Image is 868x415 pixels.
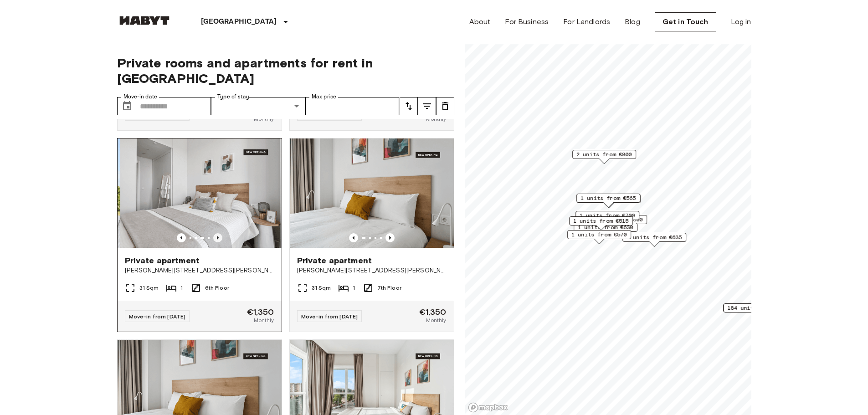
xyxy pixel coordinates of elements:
[563,16,610,27] a: For Landlords
[117,55,454,86] span: Private rooms and apartments for rent in [GEOGRAPHIC_DATA]
[297,255,372,266] span: Private apartment
[254,316,274,324] span: Monthly
[571,231,627,239] span: 1 units from €570
[574,223,637,237] div: Map marker
[290,138,454,248] img: Marketing picture of unit ES-15-102-713-001
[213,233,222,242] button: Previous image
[125,266,274,275] span: [PERSON_NAME][STREET_ADDRESS][PERSON_NAME][PERSON_NAME]
[426,115,446,123] span: Monthly
[254,115,274,123] span: Monthly
[731,16,751,27] a: Log in
[622,233,686,247] div: Map marker
[301,313,358,320] span: Move-in from [DATE]
[419,308,447,316] span: €1,350
[567,230,631,244] div: Map marker
[418,97,436,115] button: tune
[569,216,633,231] div: Map marker
[247,308,274,316] span: €1,350
[377,284,401,292] span: 7th Floor
[627,233,682,241] span: 1 units from €635
[469,16,491,27] a: About
[120,138,284,248] img: Marketing picture of unit ES-15-102-615-001
[578,223,633,231] span: 1 units from €630
[125,255,200,266] span: Private apartment
[201,16,277,27] p: [GEOGRAPHIC_DATA]
[400,97,418,115] button: tune
[177,233,186,242] button: Previous image
[655,12,716,31] a: Get in Touch
[217,93,249,101] label: Type of stay
[117,16,172,25] img: Habyt
[587,215,643,224] span: 1 units from €600
[727,304,792,312] span: 184 units from €1100
[505,16,549,27] a: For Business
[312,284,331,292] span: 31 Sqm
[572,150,636,164] div: Map marker
[580,211,635,220] span: 1 units from €700
[312,93,336,101] label: Max price
[576,194,640,208] div: Map marker
[139,284,159,292] span: 31 Sqm
[575,211,639,225] div: Map marker
[576,150,632,159] span: 2 units from €800
[129,313,186,320] span: Move-in from [DATE]
[577,194,641,208] div: Map marker
[385,233,395,242] button: Previous image
[426,316,446,324] span: Monthly
[436,97,454,115] button: tune
[723,303,796,318] div: Map marker
[205,284,229,292] span: 6th Floor
[573,217,629,225] span: 1 units from €515
[123,93,157,101] label: Move-in date
[349,233,358,242] button: Previous image
[583,215,647,229] div: Map marker
[625,16,640,27] a: Blog
[180,284,183,292] span: 1
[580,194,636,202] span: 1 units from €565
[118,97,136,115] button: Choose date
[289,138,454,332] a: Marketing picture of unit ES-15-102-713-001Previous imagePrevious imagePrivate apartment[PERSON_N...
[353,284,355,292] span: 1
[297,266,447,275] span: [PERSON_NAME][STREET_ADDRESS][PERSON_NAME][PERSON_NAME]
[117,138,282,332] a: Previous imagePrevious imagePrivate apartment[PERSON_NAME][STREET_ADDRESS][PERSON_NAME][PERSON_NA...
[468,402,508,413] a: Mapbox logo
